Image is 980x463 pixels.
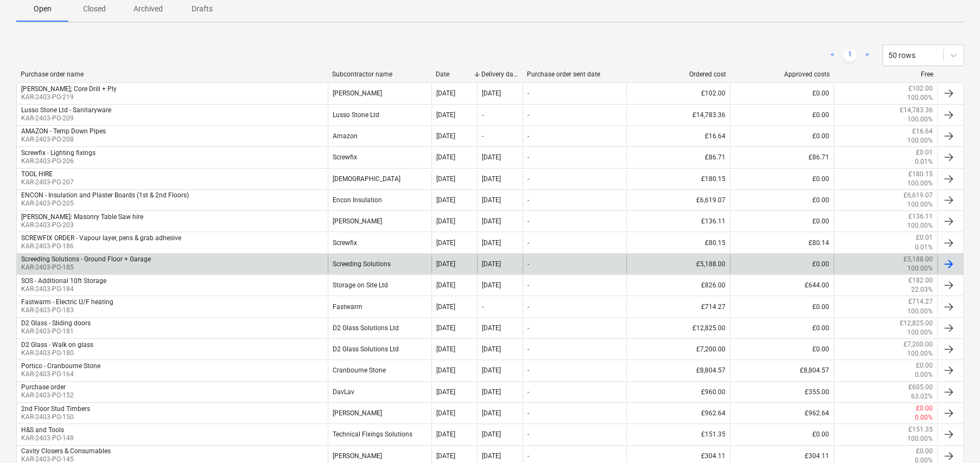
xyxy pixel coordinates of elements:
[21,127,106,135] div: AMAZON - Temp Down Pipes
[436,324,455,332] div: [DATE]
[328,340,431,358] div: D2 Glass Solutions Ltd
[328,404,431,422] div: [PERSON_NAME]
[527,70,622,78] div: Purchase order sent date
[21,349,93,358] p: KAR-2403-PO-180
[907,115,933,124] p: 100.00%
[926,411,980,463] iframe: Chat Widget
[527,430,529,438] div: -
[21,298,113,306] div: Fastwarm - Electric U/F heating
[907,179,933,188] p: 100.00%
[133,3,163,15] p: Archived
[626,297,730,316] div: £714.27
[328,106,431,124] div: Lusso Stone Ltd
[527,303,529,311] div: -
[436,388,455,396] div: [DATE]
[861,49,874,62] a: Next page
[626,127,730,145] div: £16.64
[21,157,96,166] p: KAR-2403-PO-206
[328,148,431,166] div: Screwfix
[915,243,933,252] p: 0.01%
[527,153,529,161] div: -
[826,49,839,62] a: Previous page
[903,191,933,200] p: £6,619.07
[626,233,730,252] div: £80.15
[527,366,529,374] div: -
[838,70,933,78] div: Free
[21,383,66,391] div: Purchase order
[21,135,106,144] p: KAR-2403-PO-208
[436,111,455,119] div: [DATE]
[916,404,933,413] p: £0.00
[436,89,455,97] div: [DATE]
[911,392,933,401] p: 63.02%
[626,191,730,209] div: £6,619.07
[730,319,833,337] div: £0.00
[527,345,529,353] div: -
[21,149,96,157] div: Screwfix - Lighting fixings
[915,157,933,166] p: 0.01%
[189,3,215,15] p: Drafts
[527,132,529,140] div: -
[908,425,933,434] p: £151.35
[21,391,74,400] p: KAR-2403-PO-152
[907,200,933,209] p: 100.00%
[436,175,455,183] div: [DATE]
[436,153,455,161] div: [DATE]
[436,281,455,289] div: [DATE]
[626,276,730,294] div: £826.00
[21,93,117,102] p: KAR-2403-PO-219
[436,345,455,353] div: [DATE]
[21,306,113,315] p: KAR-2403-PO-183
[482,153,501,161] div: [DATE]
[626,84,730,102] div: £102.00
[626,148,730,166] div: £86.71
[436,132,455,140] div: [DATE]
[436,430,455,438] div: [DATE]
[730,404,833,422] div: £962.64
[436,366,455,374] div: [DATE]
[907,221,933,230] p: 100.00%
[21,255,151,263] div: Screeding Solutions - Ground Floor + Garage
[631,70,726,78] div: Ordered cost
[436,196,455,204] div: [DATE]
[482,324,501,332] div: [DATE]
[900,319,933,328] p: £12,825.00
[916,447,933,456] p: £0.00
[482,452,501,460] div: [DATE]
[907,136,933,145] p: 100.00%
[626,106,730,124] div: £14,783.36
[907,307,933,316] p: 100.00%
[21,447,111,455] div: Cavity Closers & Consumables
[21,370,100,379] p: KAR-2403-PO-164
[482,239,501,247] div: [DATE]
[735,70,830,78] div: Approved costs
[482,409,501,417] div: [DATE]
[482,132,483,140] div: -
[626,383,730,401] div: £960.00
[730,425,833,443] div: £0.00
[626,319,730,337] div: £12,825.00
[328,127,431,145] div: Amazon
[527,281,529,289] div: -
[482,217,501,225] div: [DATE]
[328,255,431,273] div: Screeding Solutions
[907,264,933,273] p: 100.00%
[527,175,529,183] div: -
[482,345,501,353] div: [DATE]
[911,285,933,294] p: 22.03%
[626,170,730,188] div: £180.15
[482,303,483,311] div: -
[730,148,833,166] div: £86.71
[328,233,431,252] div: Screwfix
[730,276,833,294] div: £644.00
[527,89,529,97] div: -
[328,212,431,230] div: [PERSON_NAME]
[328,361,431,380] div: Cranbourne Stone
[29,3,55,15] p: Open
[436,260,455,268] div: [DATE]
[481,70,518,78] div: Delivery date
[626,255,730,273] div: £5,188.00
[843,49,856,62] a: Page 1 is your current page
[730,255,833,273] div: £0.00
[916,361,933,370] p: £0.00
